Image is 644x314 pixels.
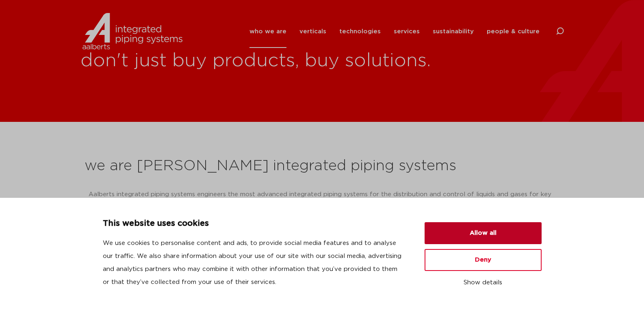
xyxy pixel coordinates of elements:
button: Allow all [425,222,542,244]
button: Show details [425,276,542,290]
p: Aalberts integrated piping systems engineers the most advanced integrated piping systems for the ... [89,188,556,227]
a: verticals [299,15,326,48]
a: who we are [249,15,286,48]
a: people & culture [487,15,540,48]
a: services [394,15,420,48]
p: We use cookies to personalise content and ads, to provide social media features and to analyse ou... [103,237,405,289]
button: Deny [425,249,542,271]
p: This website uses cookies [103,217,405,230]
a: technologies [339,15,381,48]
a: sustainability [433,15,474,48]
h2: we are [PERSON_NAME] integrated piping systems [85,156,560,176]
nav: Menu [249,15,540,48]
